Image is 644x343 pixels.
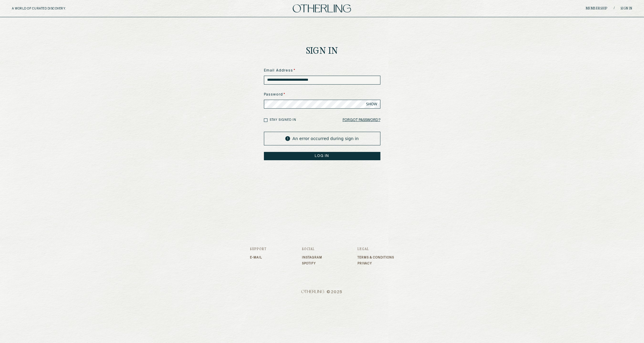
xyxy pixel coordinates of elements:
h5: A WORLD OF CURATED DISCOVERY. [12,7,92,10]
h3: Legal [358,247,394,251]
a: Forgot Password? [343,116,380,124]
div: An error occurred during sign in [264,132,380,145]
span: SHOW [366,102,377,107]
h1: Sign In [306,47,338,56]
a: Privacy [358,262,394,265]
button: LOG IN [264,152,380,160]
span: / [614,6,615,11]
a: Terms & Conditions [358,256,394,259]
h3: Social [302,247,322,251]
label: Password [264,92,380,97]
a: Instagram [302,256,322,259]
h3: Support [250,247,267,251]
a: E-mail [250,256,267,259]
label: Stay signed in [270,118,296,122]
img: logo [293,4,351,12]
a: Membership [586,7,608,10]
a: Spotify [302,262,322,265]
label: Email Address [264,68,380,73]
span: © 2025 [250,290,394,295]
a: Sign in [621,7,632,10]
